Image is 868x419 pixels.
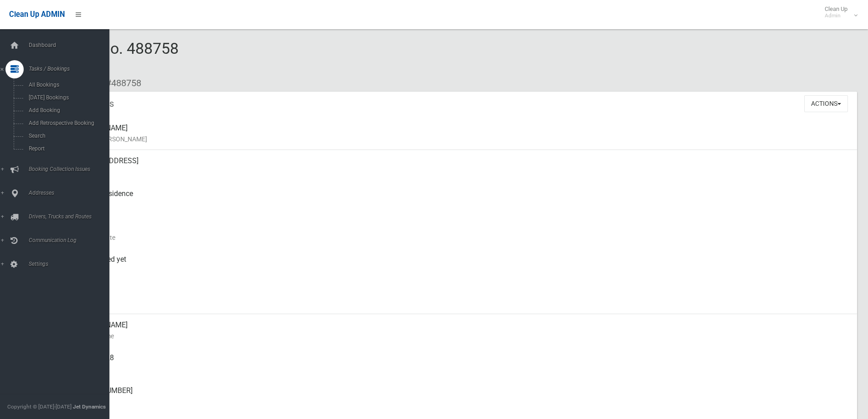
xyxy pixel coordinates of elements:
span: Search [26,133,108,139]
span: Dashboard [26,42,116,48]
small: Mobile [73,363,850,374]
small: Address [73,166,850,177]
span: Clean Up [820,5,857,19]
span: Add Retrospective Booking [26,120,108,126]
span: Booking No. 488758 [40,39,179,75]
strong: Jet Dynamics [73,403,106,410]
button: Actions [804,95,848,112]
small: Name of [PERSON_NAME] [73,134,850,145]
span: All Bookings [26,82,108,88]
span: Booking Collection Issues [26,166,116,172]
span: Drivers, Trucks and Routes [26,213,116,220]
div: 0424287028 [73,347,850,380]
span: Add Booking [26,107,108,114]
span: Addresses [26,190,116,196]
span: Settings [26,261,116,267]
span: Communication Log [26,237,116,243]
span: Copyright © [DATE]-[DATE] [7,403,72,410]
div: [STREET_ADDRESS] [73,150,850,183]
div: [PHONE_NUMBER] [73,380,850,413]
div: Not collected yet [73,248,850,281]
div: [DATE] [73,216,850,248]
small: Contact Name [73,331,850,341]
span: [DATE] Bookings [26,94,108,101]
small: Collected At [73,265,850,276]
small: Zone [73,298,850,309]
span: Report [26,145,108,152]
div: [PERSON_NAME] [73,314,850,347]
div: Front of Residence [73,183,850,216]
span: Tasks / Bookings [26,66,116,72]
small: Pickup Point [73,199,850,210]
div: [PERSON_NAME] [73,117,850,150]
span: Clean Up ADMIN [9,10,65,19]
small: Admin [825,12,847,19]
small: Landline [73,396,850,407]
div: [DATE] [73,281,850,314]
li: #488758 [99,75,141,92]
small: Collection Date [73,232,850,243]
